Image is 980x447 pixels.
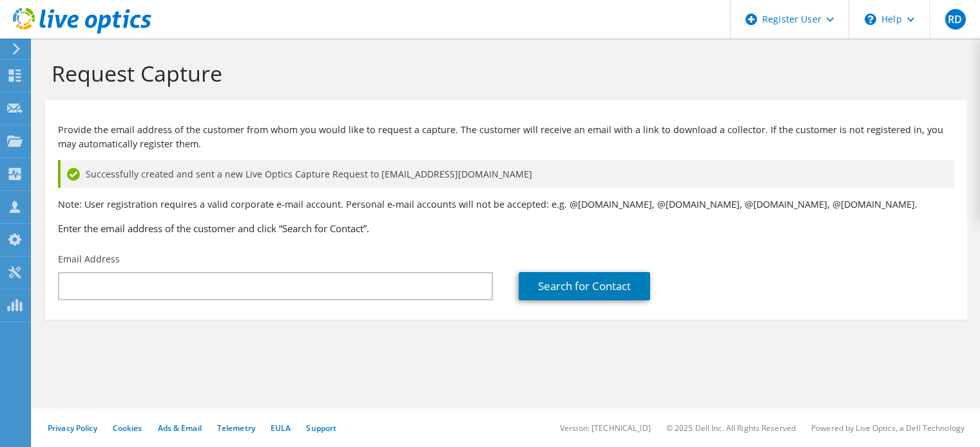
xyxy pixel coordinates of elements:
[86,167,532,181] span: Successfully created and sent a new Live Optics Capture Request to [EMAIL_ADDRESS][DOMAIN_NAME]
[113,423,142,433] a: Cookies
[945,9,966,30] span: RD
[58,123,954,151] p: Provide the email address of the customer from whom you would like to request a capture. The cust...
[519,272,650,300] a: Search for Contact
[58,197,954,212] p: Note: User registration requires a valid corporate e-mail account. Personal e-mail accounts will ...
[271,423,291,433] a: EULA
[48,423,97,433] a: Privacy Policy
[865,14,876,25] svg: \n
[158,423,202,433] a: Ads & Email
[560,423,651,433] li: Version: [TECHNICAL_ID]
[58,253,120,266] label: Email Address
[306,423,336,433] a: Support
[52,60,954,87] h1: Request Capture
[58,221,954,235] h3: Enter the email address of the customer and click “Search for Contact”.
[217,423,255,433] a: Telemetry
[811,423,965,433] li: Powered by Live Optics, a Dell Technology
[666,423,796,433] li: © 2025 Dell Inc. All Rights Reserved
